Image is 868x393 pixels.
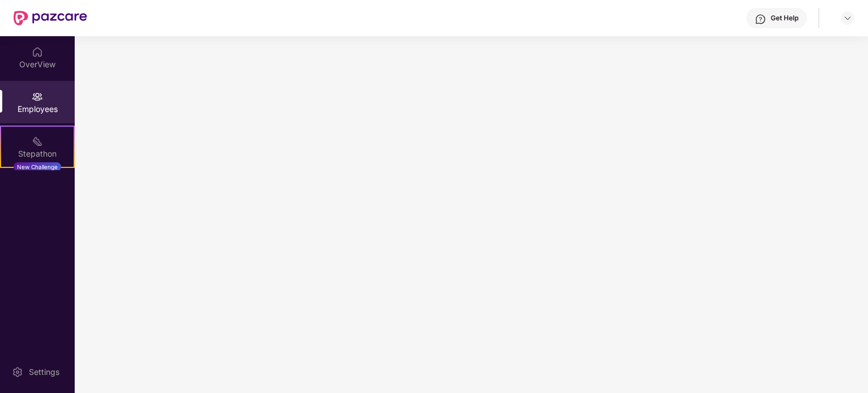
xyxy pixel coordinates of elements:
[14,11,87,25] img: New Pazcare Logo
[771,14,798,23] div: Get Help
[14,162,61,171] div: New Challenge
[1,148,74,159] div: Stepathon
[12,366,23,378] img: svg+xml;base64,PHN2ZyBpZD0iU2V0dGluZy0yMHgyMCIgeG1sbnM9Imh0dHA6Ly93d3cudzMub3JnLzIwMDAvc3ZnIiB3aW...
[25,366,63,378] div: Settings
[32,46,43,58] img: svg+xml;base64,PHN2ZyBpZD0iSG9tZSIgeG1sbnM9Imh0dHA6Ly93d3cudzMub3JnLzIwMDAvc3ZnIiB3aWR0aD0iMjAiIG...
[843,14,852,23] img: svg+xml;base64,PHN2ZyBpZD0iRHJvcGRvd24tMzJ4MzIiIHhtbG5zPSJodHRwOi8vd3d3LnczLm9yZy8yMDAwL3N2ZyIgd2...
[32,136,43,147] img: svg+xml;base64,PHN2ZyB4bWxucz0iaHR0cDovL3d3dy53My5vcmcvMjAwMC9zdmciIHdpZHRoPSIyMSIgaGVpZ2h0PSIyMC...
[755,14,766,25] img: svg+xml;base64,PHN2ZyBpZD0iSGVscC0zMngzMiIgeG1sbnM9Imh0dHA6Ly93d3cudzMub3JnLzIwMDAvc3ZnIiB3aWR0aD...
[32,91,43,102] img: svg+xml;base64,PHN2ZyBpZD0iRW1wbG95ZWVzIiB4bWxucz0iaHR0cDovL3d3dy53My5vcmcvMjAwMC9zdmciIHdpZHRoPS...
